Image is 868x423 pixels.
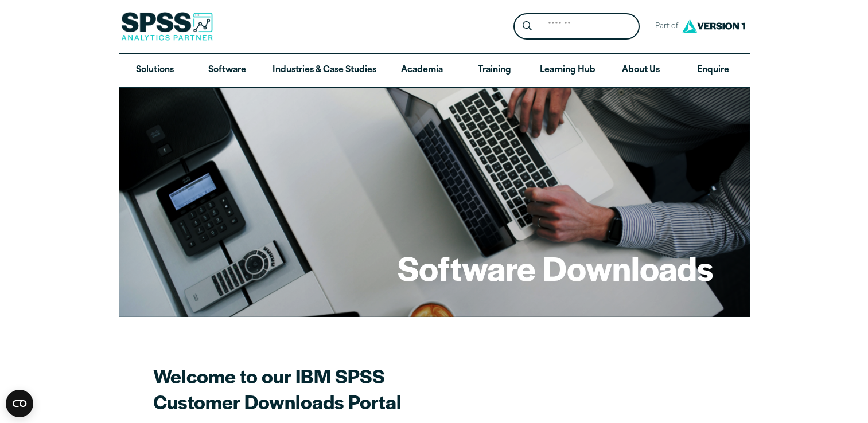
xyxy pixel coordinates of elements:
[119,54,750,87] nav: Desktop version of site main menu
[398,245,713,290] h1: Software Downloads
[153,363,555,414] h2: Welcome to our IBM SPSS Customer Downloads Portal
[191,54,263,87] a: Software
[458,54,530,87] a: Training
[531,54,605,87] a: Learning Hub
[386,54,458,87] a: Academia
[523,21,532,31] svg: Search magnifying glass icon
[605,54,677,87] a: About Us
[263,54,386,87] a: Industries & Case Studies
[121,12,213,41] img: SPSS Analytics Partner
[513,13,640,40] form: Site Header Search Form
[6,390,33,417] button: Open CMP widget
[677,54,749,87] a: Enquire
[679,15,748,37] img: Version1 Logo
[119,54,191,87] a: Solutions
[649,18,679,35] span: Part of
[516,16,538,37] button: Search magnifying glass icon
